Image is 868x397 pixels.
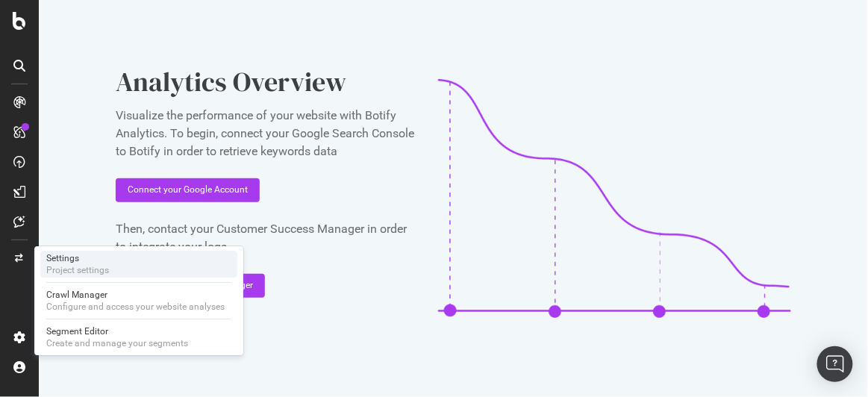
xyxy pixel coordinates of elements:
a: Segment EditorCreate and manage your segments [40,324,237,351]
div: Then, contact your Customer Success Manager in order to integrate your logs [116,220,414,256]
div: Project settings [46,264,109,276]
a: SettingsProject settings [40,251,237,278]
div: Visualize the performance of your website with Botify Analytics. To begin, connect your Google Se... [116,107,414,160]
div: Segment Editor [46,325,188,337]
img: CaL_T18e.png [438,79,790,318]
div: Create and manage your segments [46,337,188,349]
div: Analytics Overview [116,63,414,101]
button: Connect your Google Account [116,178,260,202]
div: Configure and access your website analyses [46,301,225,313]
div: Connect your Google Account [128,184,248,196]
div: Open Intercom Messenger [817,346,853,382]
div: Crawl Manager [46,289,225,301]
div: Settings [46,252,109,264]
a: Crawl ManagerConfigure and access your website analyses [40,287,237,314]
